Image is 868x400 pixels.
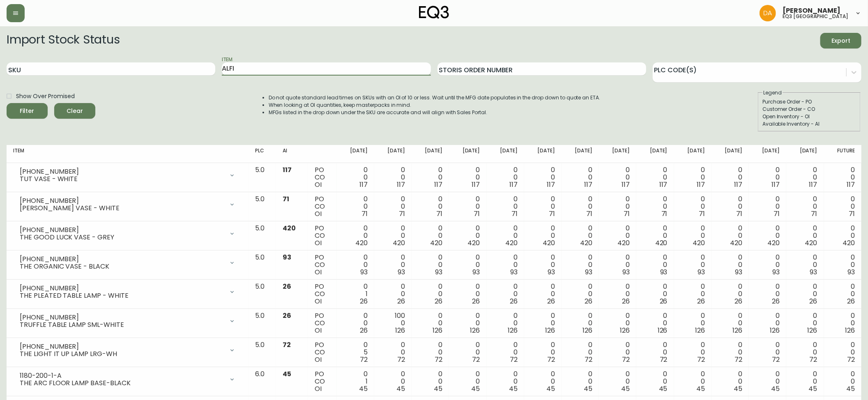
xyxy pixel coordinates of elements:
div: THE PLEATED TABLE LAMP - WHITE [20,292,224,299]
div: 0 0 [755,370,780,393]
span: 72 [397,355,405,364]
div: 0 0 [531,254,555,276]
button: Clear [54,103,95,119]
div: 0 0 [793,254,817,276]
div: 0 0 [718,341,742,363]
span: 126 [620,326,630,335]
div: 0 0 [718,254,742,276]
div: 0 0 [831,195,855,218]
span: 71 [774,209,780,218]
span: 126 [470,326,480,335]
div: 0 0 [531,283,555,305]
span: 126 [658,326,668,335]
div: 0 0 [568,166,592,189]
div: 0 0 [493,195,518,218]
div: 0 0 [531,370,555,393]
span: 26 [397,297,405,306]
span: 420 [355,238,368,248]
div: 0 0 [381,195,405,218]
div: 0 0 [456,312,480,334]
span: 93 [847,267,855,277]
span: 117 [622,180,630,189]
span: 126 [395,326,405,335]
div: Customer Order - CO [762,106,856,113]
span: 126 [583,326,592,335]
span: 26 [547,297,555,306]
div: 0 0 [456,341,480,363]
div: Available Inventory - AI [762,120,856,128]
div: 0 0 [755,195,780,218]
span: 117 [434,180,442,189]
div: [PHONE_NUMBER]THE ORGANIC VASE - BLACK [13,254,242,272]
div: 0 0 [718,166,742,189]
div: 0 0 [793,341,817,363]
span: 420 [730,238,742,248]
th: [DATE] [786,145,824,163]
span: 93 [810,267,817,277]
span: 26 [697,297,705,306]
th: [DATE] [524,145,562,163]
span: 72 [847,355,855,364]
div: 0 0 [831,225,855,247]
div: 0 0 [456,225,480,247]
div: 0 0 [493,341,518,363]
div: TRUFFLE TABLE LAMP SML-WHITE [20,321,224,329]
span: 420 [805,238,817,248]
span: 420 [283,223,296,233]
th: [DATE] [412,145,449,163]
span: 93 [660,267,668,277]
div: 0 0 [493,283,518,305]
div: PO CO [315,283,330,305]
span: 126 [732,326,742,335]
div: 0 0 [793,312,817,334]
div: 0 0 [381,341,405,363]
div: 0 0 [456,283,480,305]
legend: Legend [762,89,783,97]
div: 0 0 [793,166,817,189]
div: 0 0 [718,195,742,218]
span: 420 [430,238,442,248]
span: 71 [699,209,705,218]
div: 0 0 [493,312,518,334]
div: 0 0 [755,254,780,276]
div: 0 0 [568,283,592,305]
div: 0 0 [381,254,405,276]
span: 93 [735,267,742,277]
span: OI [315,355,322,364]
div: 0 0 [418,283,442,305]
div: 0 0 [606,254,630,276]
div: TUT VASE - WHITE [20,175,224,183]
span: 420 [580,238,592,248]
div: 0 0 [643,370,667,393]
div: 0 1 [343,283,368,305]
div: 0 0 [755,225,780,247]
span: 126 [845,326,855,335]
span: 26 [360,297,368,306]
div: [PHONE_NUMBER] [20,285,224,292]
span: 93 [435,267,442,277]
div: 0 0 [493,370,518,393]
th: [DATE] [449,145,486,163]
img: logo [419,6,449,19]
span: 93 [283,253,291,262]
th: [DATE] [749,145,786,163]
h5: eq3 [GEOGRAPHIC_DATA] [783,14,848,19]
span: 117 [547,180,555,189]
td: 6.0 [249,367,276,396]
div: 0 0 [793,283,817,305]
span: 93 [623,267,630,277]
div: 0 0 [343,312,368,334]
div: 0 0 [568,370,592,393]
div: [PHONE_NUMBER] [20,168,224,175]
div: 0 0 [418,254,442,276]
button: Export [820,33,861,48]
span: 71 [474,209,480,218]
div: THE GOOD LUCK VASE - GREY [20,234,224,241]
div: 0 0 [681,283,705,305]
div: 0 0 [681,312,705,334]
div: [PHONE_NUMBER][PERSON_NAME] VASE - WHITE [13,195,242,214]
span: 71 [661,209,668,218]
span: 71 [511,209,518,218]
th: AI [276,145,308,163]
li: When looking at OI quantities, keep masterpacks in mind. [269,101,601,109]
